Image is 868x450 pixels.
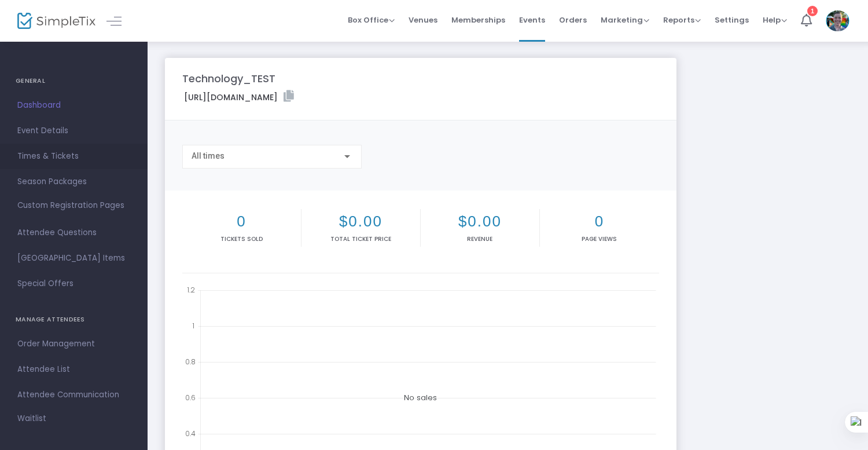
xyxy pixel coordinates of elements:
[17,251,130,266] span: [GEOGRAPHIC_DATA] Items
[17,174,130,189] span: Season Packages
[17,149,130,164] span: Times & Tickets
[17,362,130,377] span: Attendee List
[17,98,130,113] span: Dashboard
[715,5,749,35] span: Settings
[17,413,46,425] span: Waitlist
[16,308,132,331] h4: MANAGE ATTENDEES
[184,90,294,104] label: [URL][DOMAIN_NAME]
[451,5,505,35] span: Memberships
[16,69,132,93] h4: GENERAL
[17,276,130,291] span: Special Offers
[348,14,395,25] span: Box Office
[423,213,537,231] h2: $0.00
[807,6,818,16] div: 1
[17,225,130,240] span: Attendee Questions
[304,235,418,243] p: Total Ticket Price
[542,213,657,231] h2: 0
[763,14,787,25] span: Help
[192,151,225,160] span: All times
[17,387,130,403] span: Attendee Communication
[185,235,299,243] p: Tickets sold
[17,123,130,138] span: Event Details
[663,14,701,25] span: Reports
[185,213,299,231] h2: 0
[559,5,587,35] span: Orders
[542,235,657,243] p: Page Views
[182,71,275,86] m-panel-title: Technology_TEST
[17,200,124,211] span: Custom Registration Pages
[17,336,130,352] span: Order Management
[423,235,537,243] p: Revenue
[304,213,418,231] h2: $0.00
[409,5,437,35] span: Venues
[519,5,545,35] span: Events
[601,14,649,25] span: Marketing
